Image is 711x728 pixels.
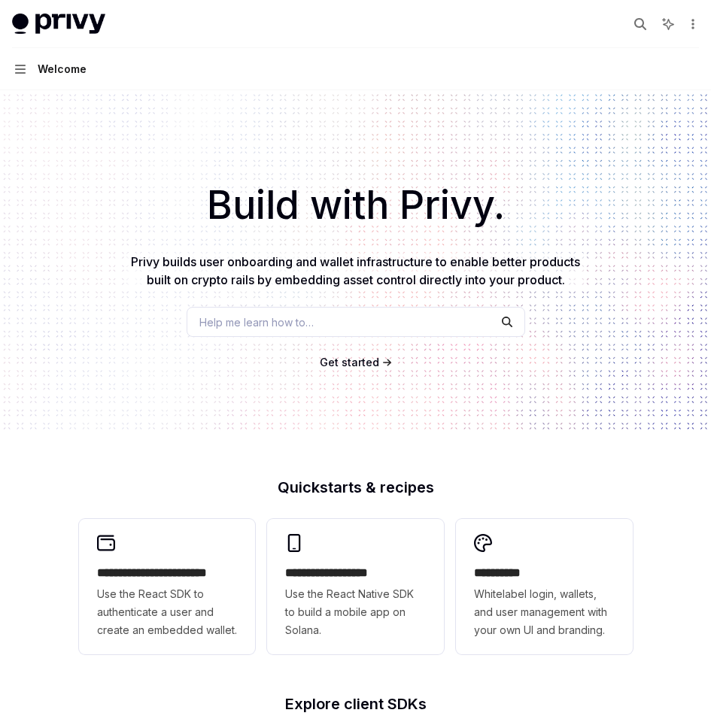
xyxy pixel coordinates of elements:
[38,60,87,78] div: Welcome
[684,14,699,35] button: More actions
[199,314,314,330] span: Help me learn how to…
[320,356,379,369] span: Get started
[24,176,687,235] h1: Build with Privy.
[320,355,379,370] a: Get started
[79,696,633,711] h2: Explore client SDKs
[474,585,615,639] span: Whitelabel login, wallets, and user management with your own UI and branding.
[79,480,633,495] h2: Quickstarts & recipes
[12,14,105,35] img: light logo
[285,585,426,639] span: Use the React Native SDK to build a mobile app on Solana.
[267,519,444,654] a: **** **** **** ***Use the React Native SDK to build a mobile app on Solana.
[456,519,633,654] a: **** *****Whitelabel login, wallets, and user management with your own UI and branding.
[97,585,238,639] span: Use the React SDK to authenticate a user and create an embedded wallet.
[131,254,580,287] span: Privy builds user onboarding and wallet infrastructure to enable better products built on crypto ...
